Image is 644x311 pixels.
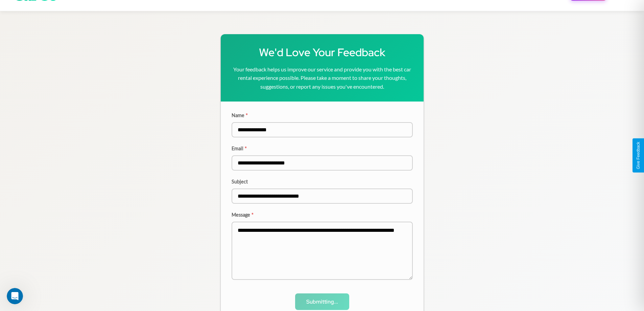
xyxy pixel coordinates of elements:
label: Message [232,212,413,218]
div: Give Feedback [636,142,641,169]
h1: We'd Love Your Feedback [232,45,413,60]
iframe: Intercom live chat [7,288,23,304]
label: Email [232,146,413,151]
p: Your feedback helps us improve our service and provide you with the best car rental experience po... [232,65,413,91]
button: Submitting... [295,293,349,310]
label: Name [232,112,413,118]
label: Subject [232,179,413,184]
